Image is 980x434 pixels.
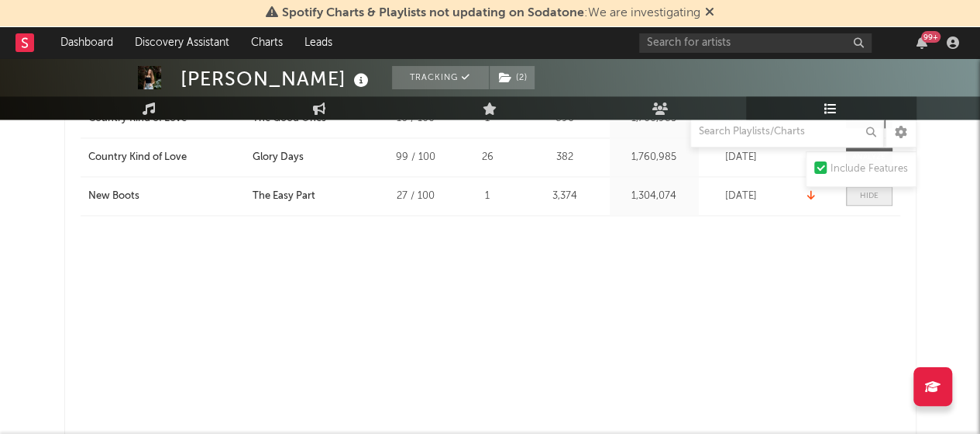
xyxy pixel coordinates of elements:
button: (2) [490,66,535,89]
div: 1 [459,189,517,204]
div: 26 [459,150,517,165]
div: 1,760,985 [614,150,695,165]
a: Discovery Assistant [124,27,240,58]
a: Charts [240,27,294,58]
input: Search for artists [639,33,872,53]
a: Leads [294,27,343,58]
span: Spotify Charts & Playlists not updating on Sodatone [282,7,584,19]
div: 27 / 100 [381,189,451,204]
span: ( 2 ) [489,66,535,89]
div: [DATE] [703,189,780,204]
button: 99+ [916,36,927,49]
div: New Boots [88,189,139,204]
div: Include Features [830,160,908,179]
a: Dashboard [50,27,124,58]
div: 1,304,074 [614,189,695,204]
div: 3,374 [524,189,606,204]
span: Dismiss [705,7,714,19]
a: New Boots [88,189,245,204]
div: [PERSON_NAME] [181,66,373,92]
div: 99 / 100 [381,150,451,165]
div: Glory Days [253,150,304,165]
input: Search Playlists/Charts [690,116,884,148]
div: 382 [524,150,606,165]
div: Country Kind of Love [88,150,187,165]
div: The Easy Part [253,189,315,204]
div: [DATE] [703,150,780,165]
a: Country Kind of Love [88,150,245,165]
span: : We are investigating [282,7,700,19]
div: 99 + [921,31,940,43]
button: Tracking [392,66,489,89]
